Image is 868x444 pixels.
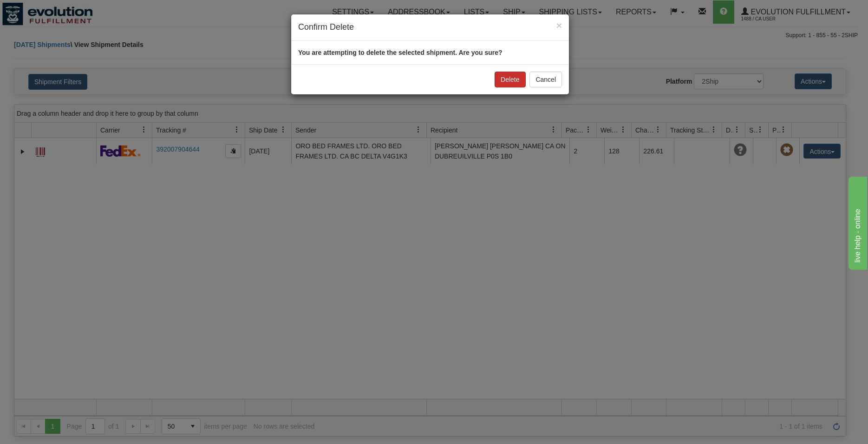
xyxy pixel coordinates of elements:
h4: Confirm Delete [298,21,562,33]
span: × [556,20,562,31]
button: Cancel [529,72,562,87]
strong: You are attempting to delete the selected shipment. Are you sure? [298,49,503,56]
button: Close [556,20,562,30]
div: live help - online [7,6,86,17]
button: Delete [495,72,525,87]
iframe: chat widget [847,174,867,269]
